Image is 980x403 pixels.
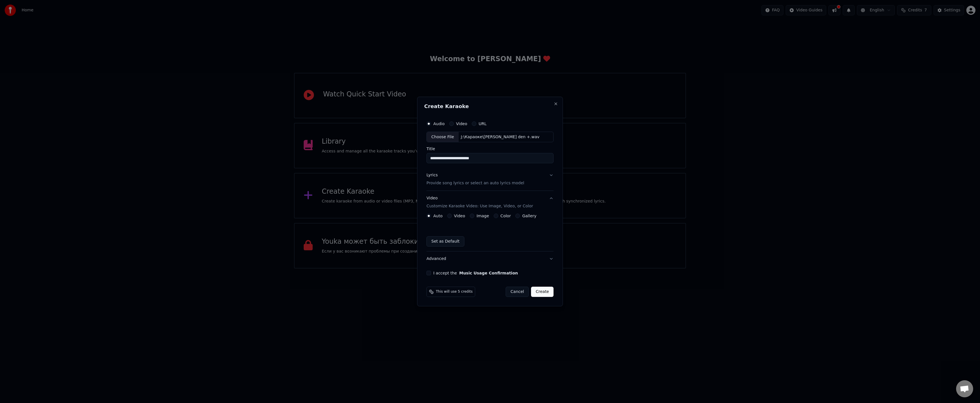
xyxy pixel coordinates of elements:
[426,251,554,266] button: Advanced
[426,181,524,186] p: Provide song lyrics or select an auto lyrics model
[424,104,556,109] h2: Create Karaoke
[426,173,438,178] div: Lyrics
[477,214,489,218] label: Image
[426,236,464,247] button: Set as Default
[454,214,465,218] label: Video
[433,271,518,275] label: I accept the
[433,122,445,126] label: Audio
[459,271,518,275] button: I accept the
[506,287,529,297] button: Cancel
[426,196,533,209] div: Video
[479,122,487,126] label: URL
[427,132,459,142] div: Choose File
[501,214,511,218] label: Color
[459,134,542,140] div: J:\Караоке\[PERSON_NAME] den +.wav
[522,214,536,218] label: Gallery
[426,168,554,191] button: LyricsProvide song lyrics or select an auto lyrics model
[426,214,554,251] div: VideoCustomize Karaoke Video: Use Image, Video, or Color
[426,203,533,209] p: Customize Karaoke Video: Use Image, Video, or Color
[531,287,554,297] button: Create
[456,122,467,126] label: Video
[426,191,554,214] button: VideoCustomize Karaoke Video: Use Image, Video, or Color
[436,290,473,294] span: This will use 5 credits
[433,214,443,218] label: Auto
[426,147,554,151] label: Title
